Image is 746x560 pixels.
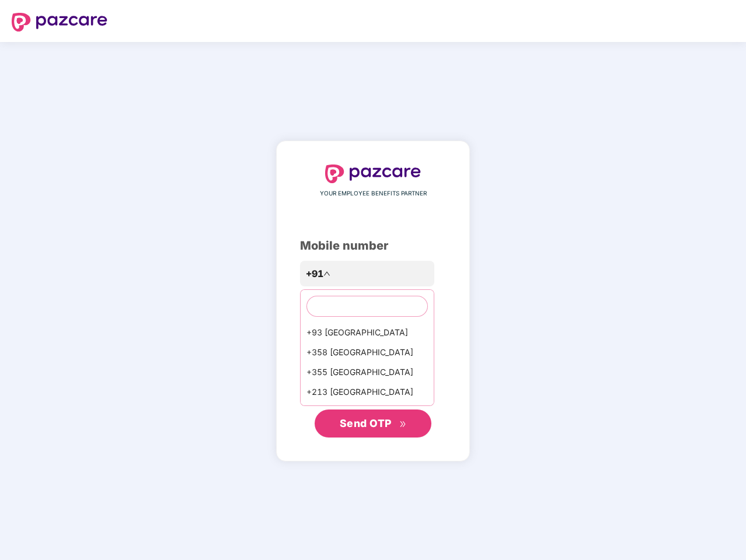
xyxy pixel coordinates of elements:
span: YOUR EMPLOYEE BENEFITS PARTNER [320,189,427,198]
img: logo [12,13,107,32]
span: up [323,270,330,277]
span: +91 [306,267,323,281]
div: +358 [GEOGRAPHIC_DATA] [301,342,434,362]
div: +93 [GEOGRAPHIC_DATA] [301,323,434,342]
div: Mobile number [300,237,446,255]
div: +1684 AmericanSamoa [301,402,434,422]
div: +355 [GEOGRAPHIC_DATA] [301,362,434,382]
span: double-right [399,421,407,428]
img: logo [325,164,421,183]
div: +213 [GEOGRAPHIC_DATA] [301,382,434,402]
button: Send OTPdouble-right [315,409,431,437]
span: Send OTP [340,417,392,429]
